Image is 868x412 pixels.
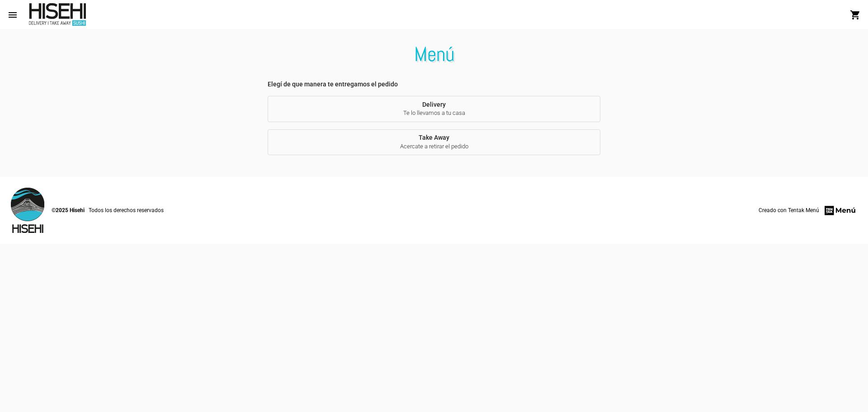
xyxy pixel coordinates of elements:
button: Take AwayAcercate a retirar el pedido [268,129,600,156]
button: DeliveryTe lo llevamos a tu casa [268,96,600,122]
span: Delivery [275,101,593,118]
span: Todos los derechos reservados [89,206,164,215]
span: ©2025 Hisehi [52,206,85,215]
span: Acercate a retirar el pedido [275,142,593,151]
mat-icon: menu [7,9,18,20]
span: Take Away [275,134,593,151]
mat-icon: shopping_cart [850,9,861,20]
label: Elegí de que manera te entregamos el pedido [268,80,600,89]
span: Te lo llevamos a tu casa [275,109,593,117]
a: Creado con Tentak Menú [759,204,857,217]
img: menu-firm.png [823,204,857,217]
span: Creado con Tentak Menú [759,206,819,215]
